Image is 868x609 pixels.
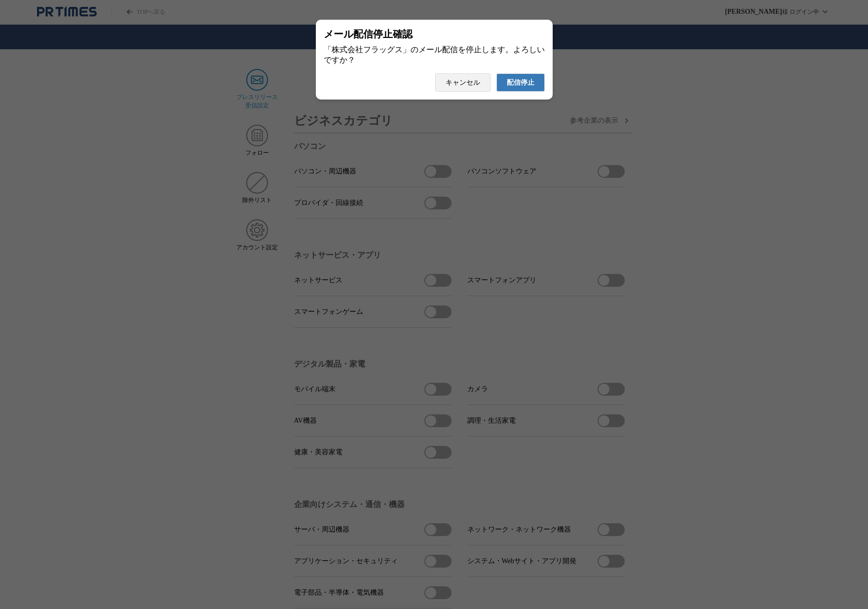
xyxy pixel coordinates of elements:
span: メール配信停止確認 [324,28,413,41]
button: 配信停止 [496,73,545,92]
span: 配信停止 [507,78,534,87]
span: キャンセル [446,78,480,87]
button: キャンセル [435,73,491,92]
div: 「株式会社フラッグス」のメール配信を停止します。よろしいですか？ [324,45,545,66]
